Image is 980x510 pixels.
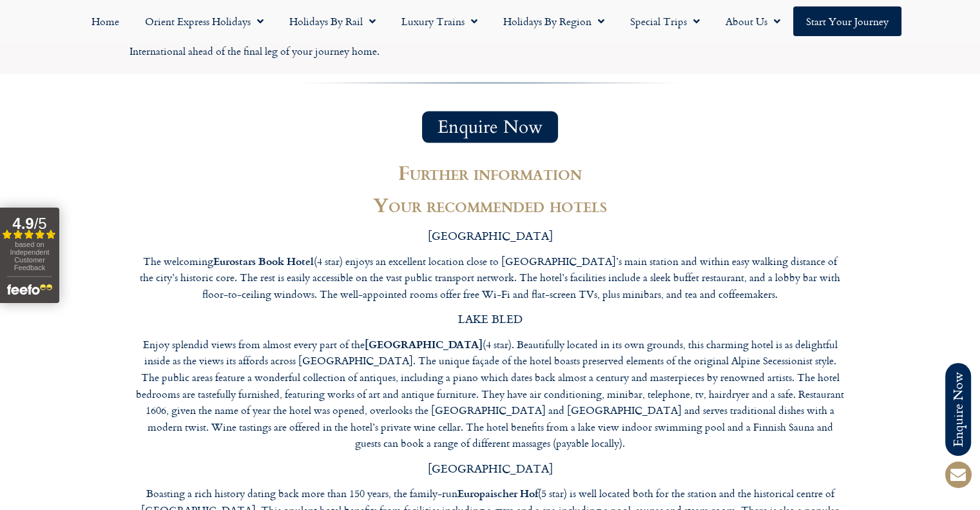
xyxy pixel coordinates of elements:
[437,119,543,135] span: Enquire Now
[136,336,845,452] p: Enjoy splendid views from almost every part of the (4 star). Beautifully located in its own groun...
[6,6,974,36] nav: Menu
[136,253,845,303] p: The welcoming (4 star) enjoys an excellent location close to [GEOGRAPHIC_DATA]’s main station and...
[458,310,523,328] span: LAKE BLED
[490,6,617,36] a: Holidays by Region
[136,195,845,214] h2: Your recommended hotels
[389,6,490,36] a: Luxury Trains
[713,6,793,36] a: About Us
[365,337,483,351] strong: [GEOGRAPHIC_DATA]
[213,253,314,268] strong: Eurostars Book Hotel
[617,6,713,36] a: Special Trips
[793,6,901,36] a: Start your Journey
[428,460,553,477] span: [GEOGRAPHIC_DATA]
[422,112,558,143] a: Enquire Now
[132,6,276,36] a: Orient Express Holidays
[428,227,553,244] span: [GEOGRAPHIC_DATA]
[276,6,389,36] a: Holidays by Rail
[136,162,845,182] h2: Further information
[457,485,538,500] strong: Europaischer Hof
[79,6,132,36] a: Home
